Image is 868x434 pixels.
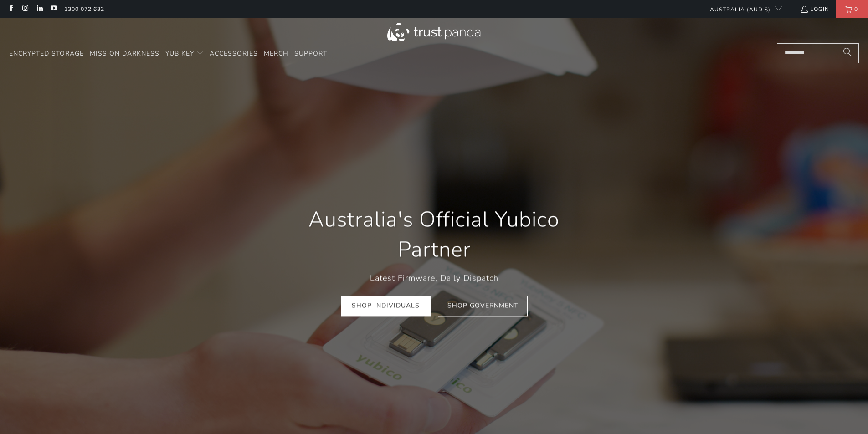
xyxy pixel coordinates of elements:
[9,43,84,65] a: Encrypted Storage
[7,5,15,13] a: Trust Panda Australia on Facebook
[36,5,43,13] a: Trust Panda Australia on LinkedIn
[284,271,585,285] p: Latest Firmware, Daily Dispatch
[50,5,57,13] a: Trust Panda Australia on YouTube
[9,43,327,65] nav: Translation missing: en.navigation.header.main_nav
[836,43,859,63] button: Search
[64,4,104,14] a: 1300 072 632
[264,49,288,58] span: Merch
[21,5,29,13] a: Trust Panda Australia on Instagram
[777,43,859,63] input: Search...
[90,43,159,65] a: Mission Darkness
[210,43,258,65] a: Accessories
[9,49,84,58] span: Encrypted Storage
[165,49,194,58] span: YubiKey
[165,43,204,65] summary: YubiKey
[294,43,327,65] a: Support
[800,4,829,14] a: Login
[294,49,327,58] span: Support
[387,23,481,41] img: Trust Panda Australia
[341,296,431,317] a: Shop Individuals
[438,296,528,317] a: Shop Government
[90,49,159,58] span: Mission Darkness
[210,49,258,58] span: Accessories
[264,43,288,65] a: Merch
[284,204,585,265] h1: Australia's Official Yubico Partner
